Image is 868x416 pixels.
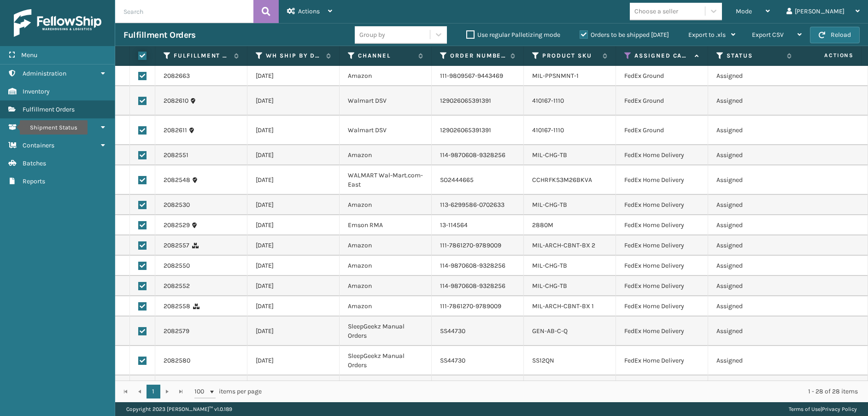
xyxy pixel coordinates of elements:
[23,177,45,185] span: Reports
[340,86,432,116] td: Walmart DSV
[147,385,160,398] a: 1
[580,31,669,39] label: Orders to be shipped [DATE]
[752,31,784,39] span: Export CSV
[532,221,553,229] a: 2880M
[708,116,800,145] td: Assigned
[23,105,75,113] span: Fulfillment Orders
[247,66,340,86] td: [DATE]
[164,281,190,291] a: 2082552
[14,9,101,37] img: logo
[340,235,432,256] td: Amazon
[340,276,432,296] td: Amazon
[247,215,340,235] td: [DATE]
[340,375,432,405] td: MLI
[340,215,432,235] td: Emson RMA
[432,316,524,346] td: SS44730
[708,276,800,296] td: Assigned
[247,375,340,405] td: [DATE]
[432,66,524,86] td: 111-9809567-9443469
[532,72,579,80] a: MIL-PPSNMNT-1
[789,406,821,412] a: Terms of Use
[247,256,340,276] td: [DATE]
[340,316,432,346] td: SleepGeekz Manual Orders
[340,256,432,276] td: Amazon
[810,27,860,43] button: Reload
[688,31,726,39] span: Export to .xls
[432,145,524,165] td: 114-9870608-9328256
[532,126,564,134] a: 410167-1110
[23,141,54,149] span: Containers
[164,96,188,105] a: 2082610
[432,346,524,375] td: SS44730
[616,145,708,165] td: FedEx Home Delivery
[340,195,432,215] td: Amazon
[340,145,432,165] td: Amazon
[164,302,190,311] a: 2082558
[432,86,524,116] td: 129026065391391
[634,52,690,60] label: Assigned Carrier Service
[727,52,782,60] label: Status
[708,215,800,235] td: Assigned
[247,165,340,195] td: [DATE]
[126,402,232,416] p: Copyright 2023 [PERSON_NAME]™ v 1.0.189
[708,346,800,375] td: Assigned
[532,241,595,249] a: MIL-ARCH-CBNT-BX 2
[708,296,800,316] td: Assigned
[708,145,800,165] td: Assigned
[164,261,190,270] a: 2082550
[708,66,800,86] td: Assigned
[708,165,800,195] td: Assigned
[247,86,340,116] td: [DATE]
[432,215,524,235] td: 13-114564
[532,327,568,335] a: GEN-AB-C-Q
[194,387,208,396] span: 100
[432,116,524,145] td: 129026065391391
[432,235,524,256] td: 111-7861270-9789009
[432,375,524,405] td: 111-1058029-2415419
[164,241,189,250] a: 2082557
[616,346,708,375] td: FedEx Home Delivery
[466,31,560,39] label: Use regular Palletizing mode
[432,256,524,276] td: 114-9870608-9328256
[247,296,340,316] td: [DATE]
[247,116,340,145] td: [DATE]
[789,402,857,416] div: |
[123,29,195,41] h3: Fulfillment Orders
[358,52,414,60] label: Channel
[708,375,800,405] td: Assigned
[708,316,800,346] td: Assigned
[432,195,524,215] td: 113-6299586-0702633
[532,262,567,270] a: MIL-CHG-TB
[795,48,859,63] span: Actions
[432,165,524,195] td: SO2444665
[616,375,708,405] td: FedEx Home Delivery
[164,327,189,336] a: 2082579
[616,116,708,145] td: FedEx Ground
[616,276,708,296] td: FedEx Home Delivery
[359,30,385,40] div: Group by
[340,165,432,195] td: WALMART Wal-Mart.com-East
[247,235,340,256] td: [DATE]
[532,357,554,364] a: SS12QN
[450,52,506,60] label: Order Number
[616,215,708,235] td: FedEx Home Delivery
[708,256,800,276] td: Assigned
[298,7,320,15] span: Actions
[532,176,592,184] a: CCHRFKS3M26BKVA
[708,235,800,256] td: Assigned
[822,406,857,412] a: Privacy Policy
[164,200,190,210] a: 2082530
[23,123,71,131] span: Shipment Status
[736,7,752,15] span: Mode
[164,356,190,365] a: 2082580
[532,201,567,209] a: MIL-CHG-TB
[532,97,564,105] a: 410167-1110
[23,70,66,77] span: Administration
[164,221,190,230] a: 2082529
[164,151,188,160] a: 2082551
[542,52,598,60] label: Product SKU
[432,276,524,296] td: 114-9870608-9328256
[23,88,50,95] span: Inventory
[164,71,190,81] a: 2082663
[432,296,524,316] td: 111-7861270-9789009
